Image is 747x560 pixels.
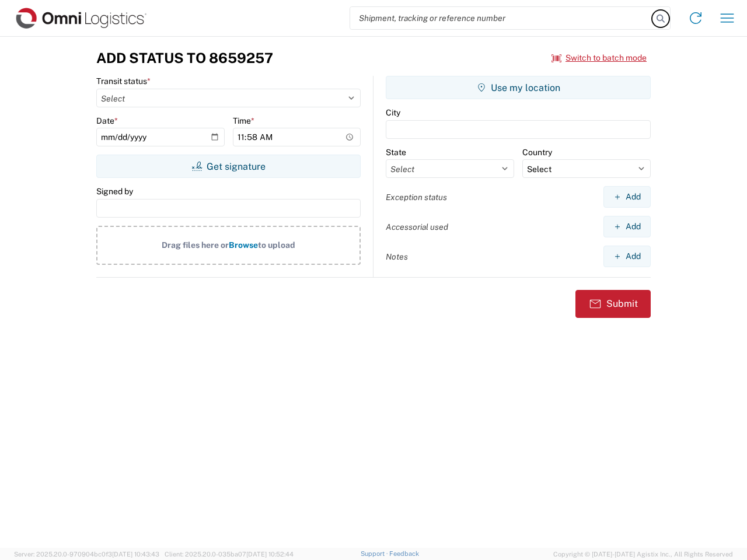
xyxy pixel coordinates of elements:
[229,240,258,250] span: Browse
[14,551,159,558] span: Server: 2025.20.0-970904bc0f3
[603,186,651,208] button: Add
[553,549,733,559] span: Copyright © [DATE]-[DATE] Agistix Inc., All Rights Reserved
[386,222,448,232] label: Accessorial used
[522,147,552,157] label: Country
[551,48,647,68] button: Switch to batch mode
[575,290,651,318] button: Submit
[165,551,294,558] span: Client: 2025.20.0-035ba07
[96,155,361,178] button: Get signature
[96,50,273,66] h3: Add Status to 8659257
[96,76,151,86] label: Transit status
[389,550,419,557] a: Feedback
[96,116,118,126] label: Date
[603,246,651,267] button: Add
[96,186,133,197] label: Signed by
[603,216,651,237] button: Add
[350,7,652,29] input: Shipment, tracking or reference number
[112,551,159,558] span: [DATE] 10:43:43
[246,551,294,558] span: [DATE] 10:52:44
[386,107,400,118] label: City
[386,76,651,99] button: Use my location
[361,550,390,557] a: Support
[258,240,295,250] span: to upload
[386,192,447,202] label: Exception status
[386,251,408,262] label: Notes
[162,240,229,250] span: Drag files here or
[386,147,406,157] label: State
[233,116,254,126] label: Time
